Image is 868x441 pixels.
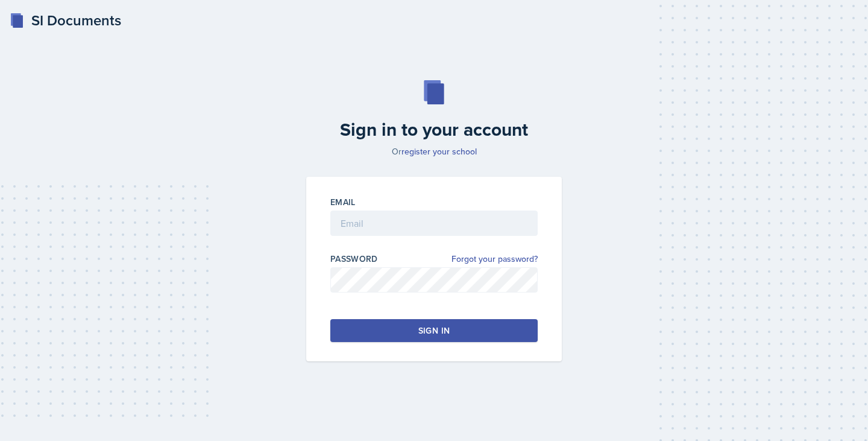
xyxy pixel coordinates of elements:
a: Forgot your password? [451,253,538,265]
div: Sign in [418,325,450,337]
button: Sign in [330,319,538,342]
label: Email [330,196,356,208]
h2: Sign in to your account [299,119,569,141]
a: register your school [401,145,477,157]
label: Password [330,253,378,265]
p: Or [299,145,569,157]
input: Email [330,211,538,236]
a: SI Documents [10,10,121,31]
